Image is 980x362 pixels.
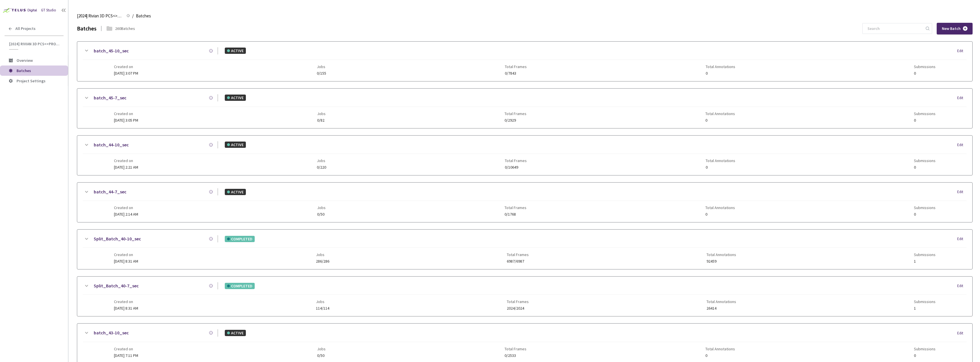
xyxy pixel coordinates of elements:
[505,111,526,116] span: Total Frames
[9,42,60,46] span: [2024] Rivian 3D PCS<>Production
[114,353,138,358] span: [DATE] 7:11 PM
[317,71,326,75] span: 0/155
[505,64,527,69] span: Total Frames
[77,42,972,81] div: batch_45-10_secACTIVEEditCreated on[DATE] 3:07 PMJobs0/155Total Frames0/7843Total Annotations0Sub...
[957,330,967,336] div: Edit
[957,236,967,242] div: Edit
[94,141,129,148] a: batch_44-10_sec
[94,47,129,54] a: batch_45-10_sec
[17,58,33,63] span: Overview
[77,183,972,222] div: batch_44-7_secACTIVEEditCreated on[DATE] 2:14 AMJobs0/50Total Frames0/1768Total Annotations0Submi...
[225,283,255,289] div: COMPLETED
[914,118,936,122] span: 0
[914,306,936,310] span: 1
[914,71,936,75] span: 0
[507,252,529,257] span: Total Frames
[505,165,527,169] span: 0/10649
[114,259,138,264] span: [DATE] 8:31 AM
[707,252,736,257] span: Total Annotations
[114,299,138,304] span: Created on
[505,353,526,358] span: 0/2533
[914,158,936,163] span: Submissions
[505,118,526,122] span: 0/2929
[316,299,329,304] span: Jobs
[225,236,255,242] div: COMPLETED
[705,118,735,122] span: 0
[94,329,129,336] a: batch_43-10_sec
[317,111,326,116] span: Jobs
[864,23,925,34] input: Search
[942,26,961,31] span: New Batch
[77,230,972,269] div: Split_Batch_40-10_secCOMPLETEDEditCreated on[DATE] 8:31 AMJobs286/286Total Frames6987/6987Total A...
[316,259,329,263] span: 286/286
[914,299,936,304] span: Submissions
[114,252,138,257] span: Created on
[114,158,138,163] span: Created on
[706,158,735,163] span: Total Annotations
[914,64,936,69] span: Submissions
[225,142,246,148] div: ACTIVE
[316,252,329,257] span: Jobs
[114,165,138,170] span: [DATE] 2:21 AM
[914,212,936,216] span: 0
[136,13,151,19] span: Batches
[94,94,126,101] a: batch_45-7_sec
[41,7,56,13] div: GT Studio
[225,189,246,195] div: ACTIVE
[317,64,326,69] span: Jobs
[15,26,36,31] span: All Projects
[225,95,246,101] div: ACTIVE
[914,165,936,169] span: 0
[505,347,526,351] span: Total Frames
[114,64,138,69] span: Created on
[317,353,326,358] span: 0/50
[914,205,936,210] span: Submissions
[114,111,138,116] span: Created on
[705,205,735,210] span: Total Annotations
[505,205,526,210] span: Total Frames
[706,64,735,69] span: Total Annotations
[94,188,126,195] a: batch_44-7_sec
[707,306,736,310] span: 26414
[914,259,936,263] span: 1
[507,306,529,310] span: 2024/2024
[77,13,123,19] span: [2024] Rivian 3D PCS<>Production
[507,259,529,263] span: 6987/6987
[914,347,936,351] span: Submissions
[114,347,138,351] span: Created on
[225,48,246,54] div: ACTIVE
[505,212,526,216] span: 0/1768
[114,71,138,76] span: [DATE] 3:07 PM
[957,142,967,148] div: Edit
[914,111,936,116] span: Submissions
[705,347,735,351] span: Total Annotations
[316,306,329,310] span: 114/114
[957,48,967,54] div: Edit
[705,212,735,216] span: 0
[705,353,735,358] span: 0
[114,212,138,217] span: [DATE] 2:14 AM
[705,111,735,116] span: Total Annotations
[114,118,138,123] span: [DATE] 3:05 PM
[114,205,138,210] span: Created on
[317,118,326,122] span: 0/82
[225,330,246,336] div: ACTIVE
[17,68,31,73] span: Batches
[94,235,141,242] a: Split_Batch_40-10_sec
[132,13,134,19] li: /
[115,25,135,32] div: 260 Batches
[957,95,967,101] div: Edit
[957,189,967,195] div: Edit
[317,165,326,169] span: 0/220
[17,78,46,83] span: Project Settings
[114,306,138,311] span: [DATE] 8:31 AM
[317,205,326,210] span: Jobs
[706,165,735,169] span: 0
[505,158,527,163] span: Total Frames
[957,283,967,289] div: Edit
[914,252,936,257] span: Submissions
[77,24,97,33] div: Batches
[317,158,326,163] span: Jobs
[914,353,936,358] span: 0
[317,347,326,351] span: Jobs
